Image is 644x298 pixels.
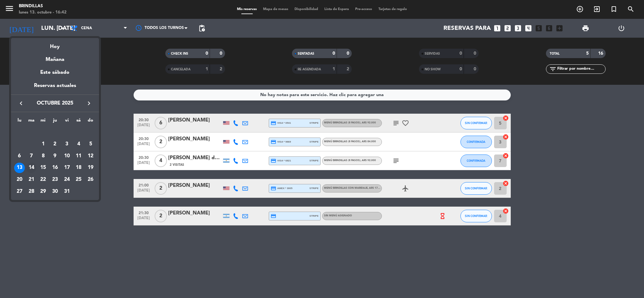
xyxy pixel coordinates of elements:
[73,139,84,149] div: 4
[37,117,49,127] th: miércoles
[14,174,25,185] div: 20
[61,186,73,198] td: 31 de octubre de 2025
[50,151,60,161] div: 9
[85,174,96,186] td: 26 de octubre de 2025
[50,139,60,149] div: 2
[37,174,49,186] td: 22 de octubre de 2025
[38,139,48,149] div: 1
[83,99,95,107] button: keyboard_arrow_right
[27,99,83,107] span: octubre 2025
[11,64,99,81] div: Este sábado
[25,150,37,162] td: 7 de octubre de 2025
[11,51,99,64] div: Mañana
[62,151,72,161] div: 10
[61,174,73,186] td: 24 de octubre de 2025
[37,186,49,198] td: 29 de octubre de 2025
[49,162,61,174] td: 16 de octubre de 2025
[73,163,84,173] div: 18
[11,82,99,95] div: Reservas actuales
[85,174,96,185] div: 26
[38,151,48,161] div: 8
[15,99,27,107] button: keyboard_arrow_left
[61,117,73,127] th: viernes
[73,151,84,161] div: 11
[26,163,37,173] div: 14
[73,162,85,174] td: 18 de octubre de 2025
[37,150,49,162] td: 8 de octubre de 2025
[14,186,25,197] div: 27
[14,117,25,127] th: lunes
[85,162,96,174] td: 19 de octubre de 2025
[85,150,96,162] td: 12 de octubre de 2025
[25,162,37,174] td: 14 de octubre de 2025
[85,100,93,107] i: keyboard_arrow_right
[50,174,60,185] div: 23
[62,186,72,197] div: 31
[49,150,61,162] td: 9 de octubre de 2025
[25,117,37,127] th: martes
[50,186,60,197] div: 30
[14,174,25,186] td: 20 de octubre de 2025
[73,150,85,162] td: 11 de octubre de 2025
[14,186,25,198] td: 27 de octubre de 2025
[14,150,25,162] td: 6 de octubre de 2025
[73,174,85,186] td: 25 de octubre de 2025
[85,139,96,149] div: 5
[25,186,37,198] td: 28 de octubre de 2025
[85,117,96,127] th: domingo
[14,127,96,138] td: OCT.
[73,117,85,127] th: sábado
[37,138,49,150] td: 1 de octubre de 2025
[85,163,96,173] div: 19
[49,174,61,186] td: 23 de octubre de 2025
[85,151,96,161] div: 12
[73,174,84,185] div: 25
[85,138,96,150] td: 5 de octubre de 2025
[50,163,60,173] div: 16
[49,186,61,198] td: 30 de octubre de 2025
[26,186,37,197] div: 28
[61,138,73,150] td: 3 de octubre de 2025
[26,174,37,185] div: 21
[38,163,48,173] div: 15
[17,100,25,107] i: keyboard_arrow_left
[49,138,61,150] td: 2 de octubre de 2025
[49,117,61,127] th: jueves
[11,38,99,51] div: Hoy
[62,174,72,185] div: 24
[14,151,25,161] div: 6
[25,174,37,186] td: 21 de octubre de 2025
[62,163,72,173] div: 17
[37,162,49,174] td: 15 de octubre de 2025
[38,174,48,185] div: 22
[73,138,85,150] td: 4 de octubre de 2025
[14,162,25,174] td: 13 de octubre de 2025
[14,163,25,173] div: 13
[61,150,73,162] td: 10 de octubre de 2025
[62,139,72,149] div: 3
[38,186,48,197] div: 29
[61,162,73,174] td: 17 de octubre de 2025
[26,151,37,161] div: 7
